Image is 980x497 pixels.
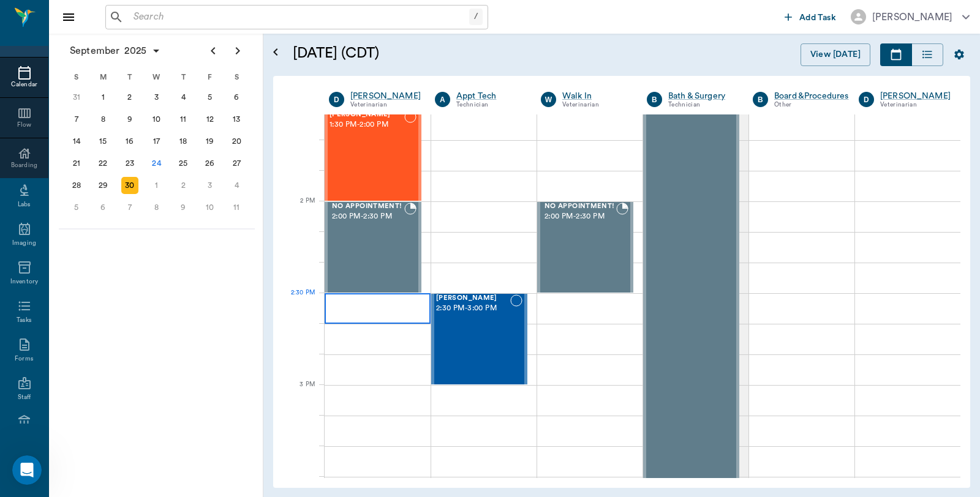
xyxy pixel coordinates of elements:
[753,92,768,107] div: B
[293,43,585,63] h5: [DATE] (CDT)
[90,68,117,86] div: M
[175,199,192,216] div: Thursday, October 9, 2025
[330,111,404,119] span: [PERSON_NAME]
[10,277,38,286] div: Inventory
[228,199,245,216] div: Saturday, October 11, 2025
[197,68,224,86] div: F
[148,199,165,216] div: Wednesday, October 8, 2025
[12,455,42,485] iframe: Intercom live chat
[456,90,522,102] a: Appt Tech
[332,203,404,211] span: NO APPOINTMENT!
[872,10,952,24] div: [PERSON_NAME]
[94,89,111,106] div: Monday, September 1, 2025
[202,89,219,106] div: Friday, September 5, 2025
[94,199,111,216] div: Monday, October 6, 2025
[435,92,450,107] div: A
[94,111,111,128] div: Monday, September 8, 2025
[148,133,165,150] div: Wednesday, September 17, 2025
[228,155,245,172] div: Saturday, September 27, 2025
[456,100,522,110] div: Technician
[68,111,85,128] div: Sunday, September 7, 2025
[148,111,165,128] div: Wednesday, September 10, 2025
[175,155,192,172] div: Thursday, September 25, 2025
[12,239,36,248] div: Imaging
[121,155,138,172] div: Tuesday, September 23, 2025
[780,6,841,28] button: Add Task
[18,393,31,402] div: Staff
[469,9,483,25] div: /
[15,354,33,364] div: Forms
[228,111,245,128] div: Saturday, September 13, 2025
[17,316,32,325] div: Tasks
[330,119,404,131] span: 1:30 PM - 2:00 PM
[116,68,143,86] div: T
[201,39,225,63] button: Previous page
[350,100,421,110] div: Veterinarian
[18,200,31,209] div: Labs
[332,211,404,223] span: 2:00 PM - 2:30 PM
[129,9,469,26] input: Search
[175,133,192,150] div: Thursday, September 18, 2025
[202,155,219,172] div: Friday, September 26, 2025
[202,111,219,128] div: Friday, September 12, 2025
[121,111,138,128] div: Tuesday, September 9, 2025
[774,90,849,102] div: Board &Procedures
[148,177,165,194] div: Wednesday, October 1, 2025
[283,195,315,225] div: 2 PM
[647,92,662,107] div: B
[537,201,633,293] div: BOOKED, 2:00 PM - 2:30 PM
[880,90,951,102] a: [PERSON_NAME]
[68,133,85,150] div: Sunday, September 14, 2025
[170,68,197,86] div: T
[121,199,138,216] div: Tuesday, October 7, 2025
[94,133,111,150] div: Monday, September 15, 2025
[67,42,122,59] span: September
[148,89,165,106] div: Wednesday, September 3, 2025
[68,199,85,216] div: Sunday, October 5, 2025
[143,68,170,86] div: W
[148,155,165,172] div: Today, Wednesday, September 24, 2025
[202,133,219,150] div: Friday, September 19, 2025
[436,294,510,302] span: [PERSON_NAME]
[175,177,192,194] div: Thursday, October 2, 2025
[68,177,85,194] div: Sunday, September 28, 2025
[228,177,245,194] div: Saturday, October 4, 2025
[94,155,111,172] div: Monday, September 22, 2025
[541,92,556,107] div: W
[94,177,111,194] div: Monday, September 29, 2025
[668,100,734,110] div: Technician
[859,92,874,107] div: D
[545,203,616,211] span: NO APPOINTMENT!
[202,199,219,216] div: Friday, October 10, 2025
[350,90,421,102] a: [PERSON_NAME]
[268,29,283,76] button: Open calendar
[175,111,192,128] div: Thursday, September 11, 2025
[175,89,192,106] div: Thursday, September 4, 2025
[668,90,734,102] a: Bath & Surgery
[801,43,870,66] button: View [DATE]
[325,201,421,293] div: BOOKED, 2:00 PM - 2:30 PM
[545,211,616,223] span: 2:00 PM - 2:30 PM
[436,302,510,315] span: 2:30 PM - 3:00 PM
[283,378,315,409] div: 3 PM
[562,100,628,110] div: Veterinarian
[121,177,138,194] div: Tuesday, September 30, 2025
[202,177,219,194] div: Friday, October 3, 2025
[121,89,138,106] div: Tuesday, September 2, 2025
[774,100,849,110] div: Other
[329,92,344,107] div: D
[880,100,951,110] div: Veterinarian
[562,90,628,102] a: Walk In
[325,110,421,201] div: NOT_CONFIRMED, 1:30 PM - 2:00 PM
[841,6,979,28] button: [PERSON_NAME]
[56,5,81,29] button: Close drawer
[121,133,138,150] div: Tuesday, September 16, 2025
[68,89,85,106] div: Sunday, August 31, 2025
[225,39,250,63] button: Next page
[64,39,167,63] button: September2025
